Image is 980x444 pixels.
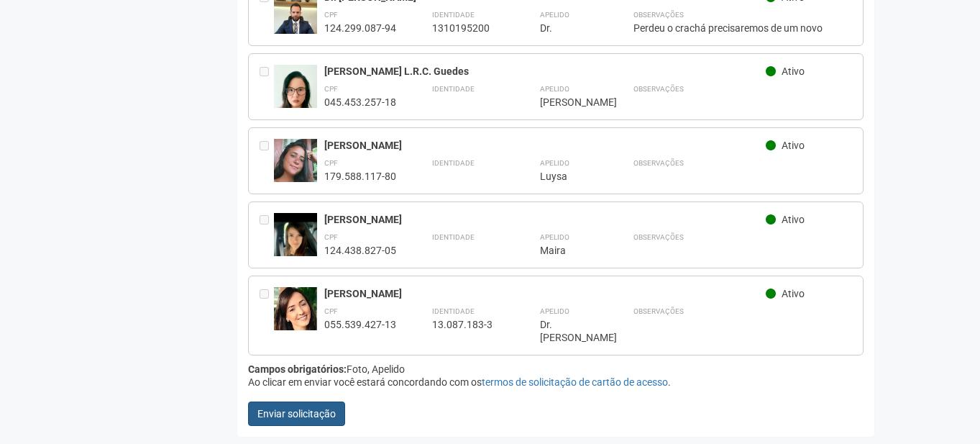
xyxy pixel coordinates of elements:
strong: Observações [633,307,684,315]
div: Foto, Apelido [248,363,864,376]
div: 13.087.183-3 [432,318,504,331]
div: 1310195200 [432,22,504,35]
strong: CPF [324,159,338,167]
div: [PERSON_NAME] L.R.C. Guedes [324,65,766,78]
button: Enviar solicitação [248,402,345,426]
div: Luysa [540,170,597,183]
strong: Apelido [540,159,569,167]
img: user.jpg [274,213,317,270]
span: Ativo [782,288,805,299]
div: [PERSON_NAME] [324,213,766,226]
div: Maira [540,244,597,257]
div: [PERSON_NAME] [324,139,766,152]
strong: CPF [324,85,338,93]
strong: Identidade [432,85,475,93]
strong: Apelido [540,11,569,19]
span: Ativo [782,140,805,151]
strong: Observações [633,159,684,167]
strong: Apelido [540,233,569,241]
div: [PERSON_NAME] [324,287,766,300]
div: 124.438.827-05 [324,244,396,257]
span: Ativo [782,65,805,77]
strong: Identidade [432,233,475,241]
strong: Apelido [540,85,569,93]
img: user.jpg [274,139,317,192]
div: Perdeu o crachá precisaremos de um novo [633,22,853,35]
strong: CPF [324,11,338,19]
div: Dr. [540,22,597,35]
div: 045.453.257-18 [324,96,396,109]
strong: Campos obrigatórios: [248,363,347,375]
strong: Identidade [432,159,475,167]
div: Ao clicar em enviar você estará concordando com os . [248,376,864,389]
strong: Observações [633,85,684,93]
div: 179.588.117-80 [324,170,396,183]
div: Dr. [PERSON_NAME] [540,318,597,344]
a: termos de solicitação de cartão de acesso [482,376,668,388]
div: 124.299.087-94 [324,22,396,35]
div: Entre em contato com a Aministração para solicitar o cancelamento ou 2a via [260,213,274,257]
div: Entre em contato com a Aministração para solicitar o cancelamento ou 2a via [260,65,274,109]
strong: Apelido [540,307,569,315]
strong: Identidade [432,11,475,19]
span: Ativo [782,214,805,225]
div: [PERSON_NAME] [540,96,597,109]
div: 055.539.427-13 [324,318,396,331]
div: Entre em contato com a Aministração para solicitar o cancelamento ou 2a via [260,139,274,183]
strong: CPF [324,307,338,315]
strong: Observações [633,233,684,241]
strong: Observações [633,11,684,19]
strong: CPF [324,233,338,241]
img: user.jpg [274,287,317,342]
strong: Identidade [432,307,475,315]
div: Entre em contato com a Aministração para solicitar o cancelamento ou 2a via [260,287,274,344]
img: user.jpg [274,65,317,141]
